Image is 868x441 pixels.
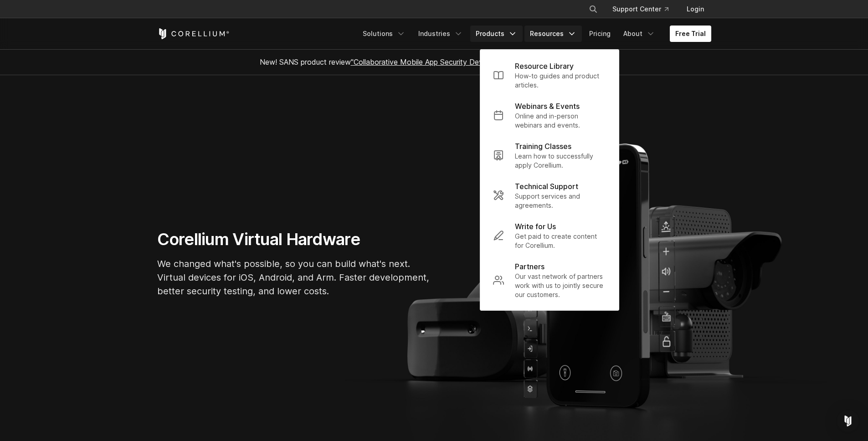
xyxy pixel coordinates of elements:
a: Pricing [584,26,616,42]
a: Support Center [605,1,676,17]
a: Technical Support Support services and agreements. [486,175,613,215]
p: Online and in-person webinars and events. [515,112,606,130]
a: Webinars & Events Online and in-person webinars and events. [486,95,613,135]
button: Search [585,1,601,17]
p: Support services and agreements. [515,192,606,210]
p: Write for Us [515,221,556,232]
p: Our vast network of partners work with us to jointly secure our customers. [515,272,606,299]
a: "Collaborative Mobile App Security Development and Analysis" [351,57,561,67]
a: Resource Library How-to guides and product articles. [486,55,613,95]
p: Get paid to create content for Corellium. [515,232,606,250]
p: Learn how to successfully apply Corellium. [515,152,606,170]
a: Write for Us Get paid to create content for Corellium. [486,215,613,256]
a: Products [470,26,523,42]
a: Free Trial [670,26,711,42]
h1: Corellium Virtual Hardware [157,229,431,250]
a: Industries [413,26,468,42]
a: Corellium Home [157,28,230,39]
span: New! SANS product review now available. [260,57,609,67]
a: Training Classes Learn how to successfully apply Corellium. [486,135,613,175]
p: Training Classes [515,141,571,152]
a: Solutions [357,26,411,42]
p: How-to guides and product articles. [515,72,606,90]
p: We changed what's possible, so you can build what's next. Virtual devices for iOS, Android, and A... [157,257,431,298]
div: Navigation Menu [578,1,711,17]
div: Navigation Menu [357,26,711,42]
p: Partners [515,261,544,272]
p: Webinars & Events [515,101,580,112]
a: Login [679,1,711,17]
p: Resource Library [515,61,574,72]
div: Open Intercom Messenger [837,410,859,432]
a: Resources [524,26,582,42]
a: About [618,26,661,42]
p: Technical Support [515,181,578,192]
a: Partners Our vast network of partners work with us to jointly secure our customers. [486,256,613,305]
